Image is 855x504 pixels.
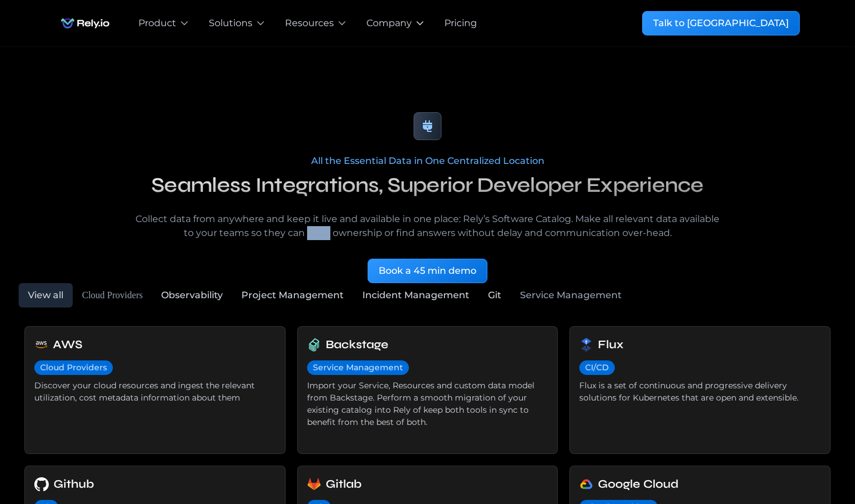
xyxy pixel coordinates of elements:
[40,362,107,374] div: Cloud Providers
[326,336,389,353] h6: Backstage
[55,12,115,35] img: Rely.io logo
[444,16,477,30] a: Pricing
[379,264,476,278] div: Book a 45 min demo
[579,380,821,404] div: Flux is a set of continuous and progressive delivery solutions for Kubernetes that are open and e...
[285,16,334,30] div: Resources
[138,16,176,30] div: Product
[488,288,501,302] div: Git
[598,476,679,493] h6: Google Cloud
[313,362,403,374] div: Service Management
[241,288,344,302] div: Project Management
[778,427,839,488] iframe: Chatbot
[34,380,276,404] div: Discover your cloud resources and ingest the relevant utilization, cost metadata information abou...
[307,476,548,493] a: Gitlab
[34,476,276,493] a: Github
[642,11,800,35] a: Talk to [GEOGRAPHIC_DATA]
[209,16,252,30] div: Solutions
[598,336,624,353] h6: Flux
[326,476,362,493] h6: Gitlab
[366,16,412,30] div: Company
[368,259,487,283] a: Book a 45 min demo
[34,336,276,353] a: AWS
[307,336,548,353] a: Backstage
[55,12,115,35] a: home
[307,380,548,428] div: Import your Service, Resources and custom data model from Backstage. Perform a smooth migration o...
[53,336,83,353] h6: AWS
[362,288,469,302] div: Incident Management
[130,154,725,168] div: All the Essential Data in One Centralized Location
[130,168,725,203] h2: Seamless Integrations, Superior Developer Experience
[579,476,821,493] a: Google Cloud
[130,212,725,240] p: Collect data from anywhere and keep it live and available in one place: Rely’s Software Catalog. ...
[54,476,94,493] h6: Github
[28,288,63,302] div: View all
[585,362,609,374] div: CI/CD
[520,288,622,302] div: Service Management
[82,288,142,302] div: Cloud Providers
[653,16,789,30] div: Talk to [GEOGRAPHIC_DATA]
[579,336,821,353] a: Flux
[161,288,223,302] div: Observability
